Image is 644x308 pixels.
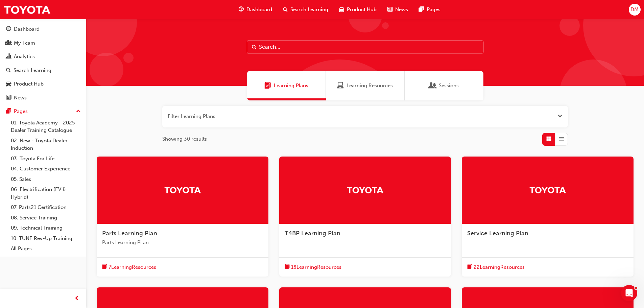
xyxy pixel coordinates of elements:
[246,6,272,14] span: Dashboard
[467,230,528,237] span: Service Learning Plan
[6,109,11,115] span: pages-icon
[347,6,377,14] span: Product Hub
[102,230,157,237] span: Parts Learning Plan
[239,5,244,14] span: guage-icon
[3,22,84,105] button: DashboardMy TeamAnalyticsSearch LearningProduct HubNews
[8,243,84,254] a: All Pages
[76,107,81,116] span: up-icon
[621,285,637,301] iframe: Intercom live chat
[3,23,84,35] a: Dashboard
[74,294,79,303] span: prev-icon
[14,80,44,88] div: Product Hub
[6,40,11,46] span: people-icon
[337,82,344,90] span: Learning Resources
[279,157,451,277] a: TrakT4BP Learning Planbook-icon18LearningResources
[3,50,84,63] a: Analytics
[291,263,341,271] span: 18 Learning Resources
[395,6,408,14] span: News
[427,6,440,14] span: Pages
[8,184,84,202] a: 06. Electrification (EV & Hybrid)
[6,95,11,101] span: news-icon
[8,233,84,244] a: 10. TUNE Rev-Up Training
[6,81,11,87] span: car-icon
[102,239,263,246] span: Parts Learning PLan
[8,153,84,164] a: 03. Toyota For Life
[8,164,84,174] a: 04. Customer Experience
[630,6,639,14] span: DM
[164,184,201,196] img: Trak
[3,64,84,77] a: Search Learning
[102,263,107,271] span: book-icon
[14,53,35,61] div: Analytics
[109,263,156,271] span: 7 Learning Resources
[419,5,424,14] span: pages-icon
[233,3,278,17] a: guage-iconDashboard
[339,5,344,14] span: car-icon
[429,82,436,90] span: Sessions
[474,263,525,271] span: 22 Learning Resources
[264,82,271,90] span: Learning Plans
[3,2,51,17] img: Trak
[559,135,564,143] span: List
[285,230,340,237] span: T4BP Learning Plan
[6,68,11,74] span: search-icon
[247,41,483,53] input: Search...
[8,213,84,223] a: 08. Service Training
[14,25,40,33] div: Dashboard
[546,135,551,143] span: Grid
[97,157,268,277] a: TrakParts Learning PlanParts Learning PLanbook-icon7LearningResources
[3,78,84,90] a: Product Hub
[3,37,84,49] a: My Team
[162,135,207,143] span: Showing 30 results
[405,71,483,100] a: SessionsSessions
[247,71,326,100] a: Learning PlansLearning Plans
[285,263,341,271] button: book-icon18LearningResources
[8,118,84,136] a: 01. Toyota Academy - 2025 Dealer Training Catalogue
[3,105,84,118] button: Pages
[467,263,472,271] span: book-icon
[413,3,446,17] a: pages-iconPages
[8,174,84,185] a: 05. Sales
[14,108,28,115] div: Pages
[462,157,634,277] a: TrakService Learning Planbook-icon22LearningResources
[387,5,392,14] span: news-icon
[382,3,413,17] a: news-iconNews
[278,3,334,17] a: search-iconSearch Learning
[274,82,308,90] span: Learning Plans
[290,6,328,14] span: Search Learning
[529,184,566,196] img: Trak
[8,202,84,213] a: 07. Parts21 Certification
[347,184,384,196] img: Trak
[8,223,84,233] a: 09. Technical Training
[14,67,51,74] div: Search Learning
[6,54,11,60] span: chart-icon
[629,4,641,16] button: DM
[14,94,27,102] div: News
[6,26,11,32] span: guage-icon
[285,263,290,271] span: book-icon
[283,5,288,14] span: search-icon
[334,3,382,17] a: car-iconProduct Hub
[557,113,563,120] button: Open the filter
[252,43,257,51] span: Search
[8,136,84,153] a: 02. New - Toyota Dealer Induction
[439,82,459,90] span: Sessions
[102,263,156,271] button: book-icon7LearningResources
[14,39,35,47] div: My Team
[3,92,84,104] a: News
[326,71,405,100] a: Learning ResourcesLearning Resources
[347,82,393,90] span: Learning Resources
[467,263,525,271] button: book-icon22LearningResources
